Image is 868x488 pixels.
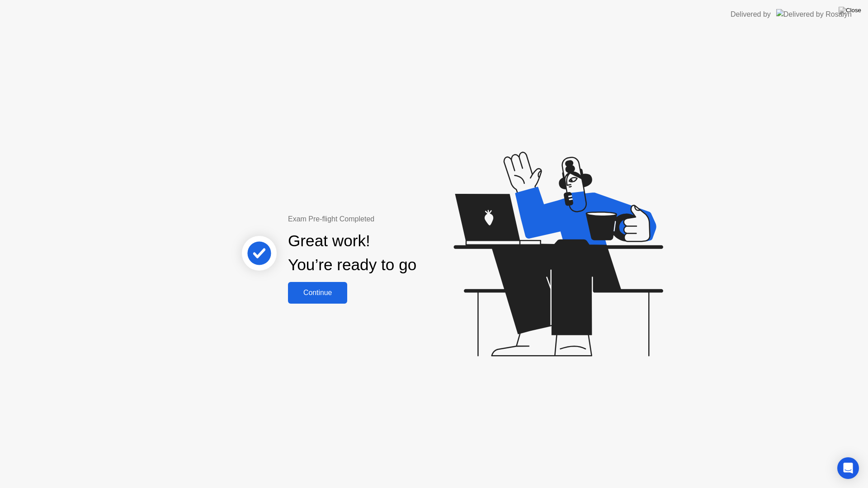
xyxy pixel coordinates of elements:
button: Continue [288,282,347,304]
div: Great work! You’re ready to go [288,229,416,277]
img: Delivered by Rosalyn [776,9,852,19]
img: Close [839,7,861,14]
div: Exam Pre-flight Completed [288,214,475,225]
div: Delivered by [731,9,771,20]
div: Continue [291,289,344,297]
div: Open Intercom Messenger [837,457,859,479]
